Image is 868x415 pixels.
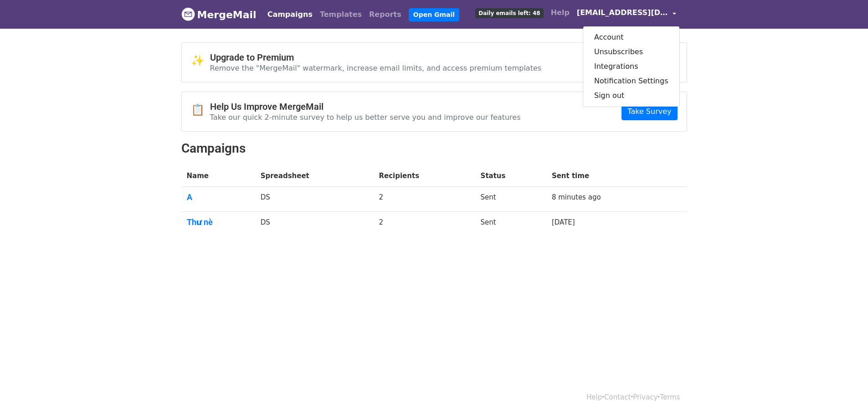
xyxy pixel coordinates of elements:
[573,4,680,25] a: [EMAIL_ADDRESS][DOMAIN_NAME]
[577,7,668,18] span: [EMAIL_ADDRESS][DOMAIN_NAME]
[210,101,521,112] h4: Help Us Improve MergeMail
[373,187,475,212] td: 2
[546,165,665,187] th: Sent time
[475,211,546,236] td: Sent
[822,371,868,415] iframe: Chat Widget
[255,187,374,212] td: DS
[255,211,374,236] td: DS
[552,193,601,201] a: 8 minutes ago
[583,88,679,103] a: Sign out
[475,165,546,187] th: Status
[316,5,365,24] a: Templates
[210,63,542,73] p: Remove the "MergeMail" watermark, increase email limits, and access premium templates
[583,59,679,74] a: Integrations
[191,103,210,117] span: 📋
[586,393,602,401] a: Help
[633,393,657,401] a: Privacy
[187,217,250,227] a: Thư nè
[187,192,250,202] a: A
[472,4,547,22] a: Daily emails left: 48
[210,52,542,63] h4: Upgrade to Premium
[181,141,687,156] h2: Campaigns
[583,26,680,107] div: [EMAIL_ADDRESS][DOMAIN_NAME]
[365,5,405,24] a: Reports
[475,8,543,18] span: Daily emails left: 48
[181,7,195,21] img: MergeMail logo
[255,165,374,187] th: Spreadsheet
[660,393,680,401] a: Terms
[409,8,459,21] a: Open Gmail
[604,393,631,401] a: Contact
[475,187,546,212] td: Sent
[583,30,679,45] a: Account
[210,113,521,122] p: Take our quick 2-minute survey to help us better serve you and improve our features
[583,74,679,88] a: Notification Settings
[191,54,210,67] span: ✨
[583,45,679,59] a: Unsubscribes
[373,211,475,236] td: 2
[547,4,573,22] a: Help
[552,218,575,226] a: [DATE]
[621,103,677,120] a: Take Survey
[181,165,255,187] th: Name
[264,5,316,24] a: Campaigns
[181,5,257,24] a: MergeMail
[373,165,475,187] th: Recipients
[822,371,868,415] div: Tiện ích trò chuyện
